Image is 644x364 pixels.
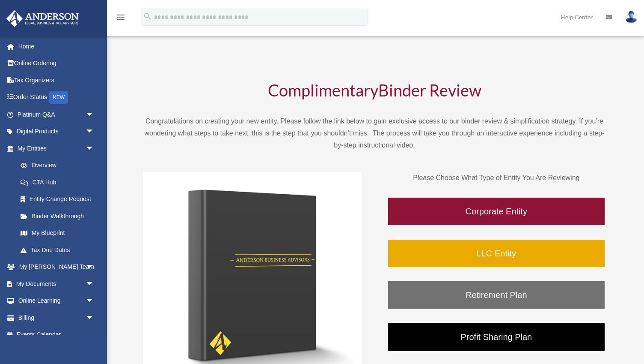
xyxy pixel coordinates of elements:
[268,80,378,100] span: Complimentary
[86,259,103,276] span: arrow_drop_down
[387,322,605,352] a: Profit Sharing Plan
[86,309,103,327] span: arrow_drop_down
[6,72,107,89] a: Tax Organizers
[12,157,107,174] a: Overview
[378,80,481,100] span: Binder Review
[6,140,107,157] a: My Entitiesarrow_drop_down
[143,115,605,151] p: Congratulations on creating your new entity. Please follow the link below to gain exclusive acces...
[6,309,107,326] a: Billingarrow_drop_down
[6,55,107,72] a: Online Ordering
[12,208,103,225] a: Binder Walkthrough
[6,38,107,55] a: Home
[49,91,68,104] div: NEW
[387,172,605,184] p: Please Choose What Type of Entity You Are Reviewing
[86,123,103,141] span: arrow_drop_down
[6,259,107,276] a: My [PERSON_NAME] Teamarrow_drop_down
[86,292,103,310] span: arrow_drop_down
[387,239,605,268] a: LLC Entity
[6,89,107,106] a: Order StatusNEW
[4,10,81,27] img: Anderson Advisors Platinum Portal
[625,11,638,23] img: User Pic
[387,280,605,310] a: Retirement Plan
[6,106,107,123] a: Platinum Q&Aarrow_drop_down
[12,174,107,191] a: CTA Hub
[12,191,107,208] a: Entity Change Request
[6,326,107,343] a: Events Calendar
[387,197,605,226] a: Corporate Entity
[6,123,107,140] a: Digital Productsarrow_drop_down
[12,241,107,259] a: Tax Due Dates
[6,275,107,292] a: My Documentsarrow_drop_down
[86,275,103,293] span: arrow_drop_down
[12,225,107,242] a: My Blueprint
[6,292,107,310] a: Online Learningarrow_drop_down
[116,15,126,22] a: menu
[86,140,103,157] span: arrow_drop_down
[116,12,126,22] i: menu
[143,12,152,21] i: search
[86,106,103,123] span: arrow_drop_down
